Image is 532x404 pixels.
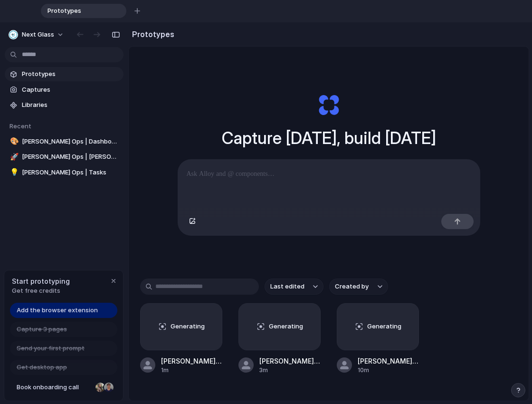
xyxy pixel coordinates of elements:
[329,279,388,295] button: Created by
[9,137,18,146] button: 🎨
[9,122,31,130] span: Recent
[5,135,123,149] a: 🎨[PERSON_NAME] Ops | Dashboard
[22,69,120,79] span: Prototypes
[238,303,321,375] a: Generating[PERSON_NAME] Ops | [PERSON_NAME] Ops | Add New Task3m
[22,137,120,146] span: [PERSON_NAME] Ops | Dashboard
[10,380,117,395] a: Book onboarding call
[161,366,222,375] div: 1m
[171,322,205,331] span: Generating
[9,152,18,162] button: 🚀
[269,322,303,331] span: Generating
[22,85,120,95] span: Captures
[222,125,436,151] h1: Capture [DATE], build [DATE]
[95,382,106,393] div: Nicole Kubica
[161,356,222,366] div: [PERSON_NAME] Ops | Dashboard
[128,29,174,40] h2: Prototypes
[259,366,321,375] div: 3m
[22,168,120,177] span: [PERSON_NAME] Ops | Tasks
[358,366,419,375] div: 10m
[17,363,67,372] span: Get desktop app
[10,152,17,163] div: 🚀
[17,306,98,315] span: Add the browser extension
[17,383,92,392] span: Book onboarding call
[259,356,321,366] div: [PERSON_NAME] Ops | [PERSON_NAME] Ops | Add New Task
[44,6,111,16] span: Prototypes
[12,276,70,286] span: Start prototyping
[5,150,123,164] a: 🚀[PERSON_NAME] Ops | [PERSON_NAME] Ops | Add New Task
[367,322,401,331] span: Generating
[265,279,323,295] button: Last edited
[5,67,123,81] a: Prototypes
[17,344,85,353] span: Send your first prompt
[10,136,17,147] div: 🎨
[140,303,222,375] a: Generating[PERSON_NAME] Ops | Dashboard1m
[5,83,123,97] a: Captures
[12,286,70,296] span: Get free credits
[358,356,419,366] div: [PERSON_NAME] Ops | Tasks
[103,382,114,393] div: Christian Iacullo
[10,303,117,318] a: Add the browser extension
[41,4,126,18] div: Prototypes
[22,100,120,110] span: Libraries
[10,167,17,178] div: 💡
[9,168,18,177] button: 💡
[335,282,369,291] span: Created by
[270,282,304,291] span: Last edited
[5,27,69,42] button: Next Glass
[337,303,419,375] a: Generating[PERSON_NAME] Ops | Tasks10m
[5,165,123,180] a: 💡[PERSON_NAME] Ops | Tasks
[22,152,120,162] span: [PERSON_NAME] Ops | [PERSON_NAME] Ops | Add New Task
[22,30,54,39] span: Next Glass
[5,98,123,112] a: Libraries
[17,325,67,334] span: Capture 3 pages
